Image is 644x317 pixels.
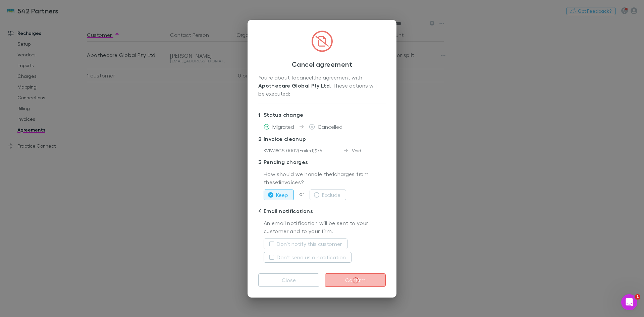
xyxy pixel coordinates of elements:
[258,157,386,167] p: Pending charges
[258,109,386,120] p: Status change
[277,253,346,261] label: Don't send us a notification
[258,206,386,216] p: Email notifications
[258,134,386,144] p: Invoice cleanup
[635,294,640,300] span: 1
[621,294,637,310] iframe: Intercom live chat
[264,190,294,200] button: Keep
[258,82,330,89] strong: Apothecare Global Pty Ltd
[264,170,386,187] p: How should we handle the 1 charges from these 1 invoices?
[258,73,386,98] div: You’re about to cancel the agreement with . These actions will be executed:
[264,219,386,236] p: An email notification will be sent to your customer and to your firm.
[258,135,264,143] div: 2
[264,239,347,249] button: Don't notify this customer
[311,31,333,52] img: CircledFileSlash.svg
[258,60,386,68] h3: Cancel agreement
[264,252,352,263] button: Don't send us a notification
[258,207,264,215] div: 4
[310,190,346,200] button: Exclude
[258,158,264,166] div: 3
[272,123,294,130] span: Migrated
[264,147,344,154] div: KVIWI8CS-0002 ( Failed ) $75
[258,111,264,119] div: 1
[344,147,361,154] div: Void
[277,240,342,248] label: Don't notify this customer
[294,191,310,197] span: or
[325,273,386,287] button: Confirm
[318,123,342,130] span: Cancelled
[258,273,319,287] button: Close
